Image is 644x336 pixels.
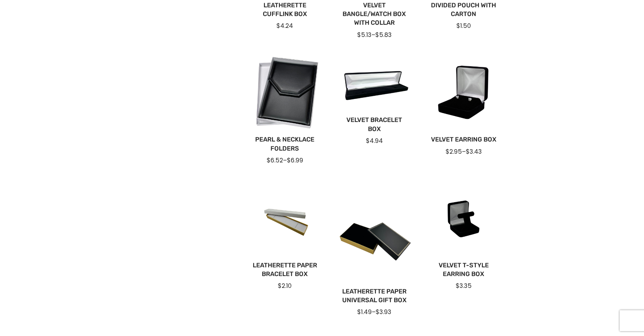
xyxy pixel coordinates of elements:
[430,147,497,156] div: –
[430,22,497,30] div: $1.50
[251,282,319,290] div: $2.10
[430,261,497,278] a: Velvet T-Style Earring Box
[341,31,408,39] div: –
[267,156,283,165] span: $6.52
[341,116,408,133] a: Velvet Bracelet Box
[341,137,408,145] div: $4.94
[357,308,372,316] span: $1.49
[341,308,408,316] div: –
[357,31,371,39] span: $5.13
[375,31,392,39] span: $5.83
[341,1,408,28] a: Velvet Bangle/Watch Box with Collar
[341,287,408,305] a: Leatherette Paper Universal Gift Box
[251,1,319,18] a: Leatherette Cufflink Box
[287,156,303,165] span: $6.99
[251,135,319,153] a: Pearl & Necklace Folders
[446,147,462,156] span: $2.95
[430,135,497,144] a: Velvet Earring Box
[430,282,497,290] div: $3.35
[376,308,391,316] span: $3.93
[251,261,319,278] a: Leatherette Paper Bracelet Box
[251,156,319,165] div: –
[251,22,319,30] div: $4.24
[430,1,497,18] a: Divided Pouch with Carton
[466,147,482,156] span: $3.43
